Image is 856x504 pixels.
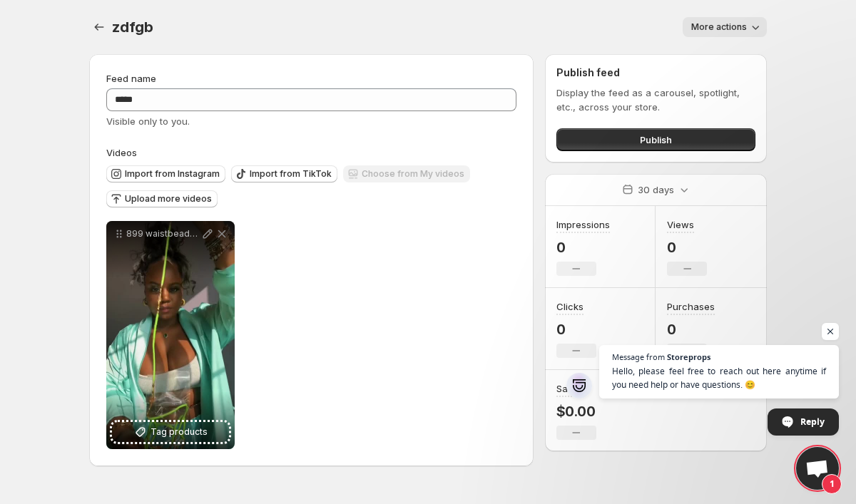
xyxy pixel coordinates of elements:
[612,353,665,361] span: Message from
[638,182,674,197] p: 30 days
[106,221,235,449] div: 899 waistbeads-5Tag products
[667,239,707,256] p: 0
[556,321,596,338] p: 0
[106,73,156,84] span: Feed name
[556,299,584,314] h3: Clicks
[667,299,715,314] h3: Purchases
[151,425,208,439] span: Tag products
[556,128,755,151] button: Publish
[822,474,842,494] span: 1
[112,19,153,36] span: zdfgb
[556,217,610,232] h3: Impressions
[125,168,220,180] span: Import from Instagram
[126,228,200,240] p: 899 waistbeads-5
[667,353,710,361] span: Storeprops
[106,147,137,158] span: Videos
[89,17,109,37] button: Settings
[231,165,337,182] button: Import from TikTok
[112,422,229,442] button: Tag products
[612,364,826,391] span: Hello, please feel free to reach out here anytime if you need help or have questions. 😊
[691,21,747,33] span: More actions
[796,447,839,490] div: Open chat
[106,165,225,182] button: Import from Instagram
[556,239,610,256] p: 0
[640,133,672,147] span: Publish
[125,193,212,205] span: Upload more videos
[250,168,332,180] span: Import from TikTok
[556,381,581,396] h3: Sales
[800,409,825,434] span: Reply
[106,115,190,127] span: Visible only to you.
[683,17,767,37] button: More actions
[106,190,218,207] button: Upload more videos
[556,403,596,420] p: $0.00
[556,86,755,114] p: Display the feed as a carousel, spotlight, etc., across your store.
[667,217,694,232] h3: Views
[667,321,715,338] p: 0
[556,66,755,80] h2: Publish feed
